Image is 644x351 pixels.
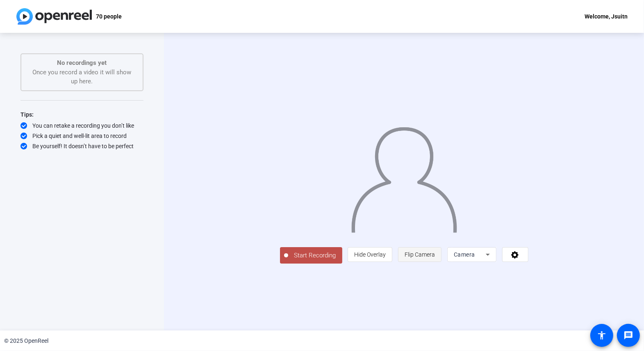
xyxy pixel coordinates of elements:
[20,132,143,140] div: Pick a quiet and well-lit area to record
[4,337,48,345] div: © 2025 OpenReel
[350,121,457,233] img: overlay
[280,247,342,264] button: Start Recording
[30,58,134,68] p: No recordings yet
[454,251,475,258] span: Camera
[20,110,143,119] div: Tips:
[597,330,607,340] mat-icon: accessibility
[348,247,392,262] button: Hide Overlay
[288,251,342,260] span: Start Recording
[30,58,134,86] div: Once you record a video it will show up here.
[354,251,386,258] span: Hide Overlay
[624,330,633,340] mat-icon: message
[585,11,628,21] div: Welcome, Jsuitn
[96,11,122,21] p: 70 people
[16,8,92,25] img: OpenReel logo
[20,122,143,130] div: You can retake a recording you don’t like
[398,247,441,262] button: Flip Camera
[405,251,435,258] span: Flip Camera
[20,142,143,150] div: Be yourself! It doesn’t have to be perfect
